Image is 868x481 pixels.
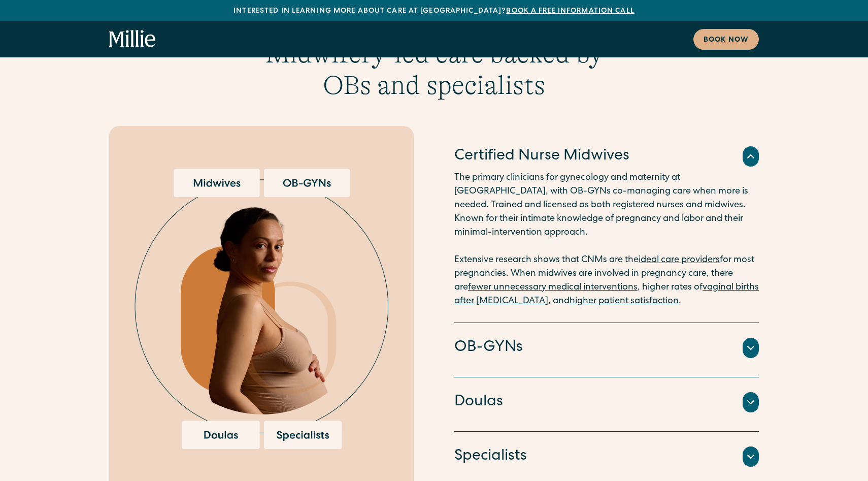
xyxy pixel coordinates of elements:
a: Book a free information call [506,8,634,15]
img: Pregnant woman surrounded by options for maternity care providers, including midwives, OB-GYNs, d... [135,169,388,449]
div: Book now [704,35,749,46]
a: fewer unnecessary medical interventions [468,283,638,292]
a: home [109,30,156,48]
h4: OB-GYNs [454,337,523,359]
h4: Specialists [454,446,527,467]
a: higher patient satisfaction [570,297,679,306]
a: Book now [693,29,759,50]
p: The primary clinicians for gynecology and maternity at [GEOGRAPHIC_DATA], with OB-GYNs co-managin... [454,171,759,308]
h3: Midwifery-led care backed by OBs and specialists [239,38,629,102]
a: vaginal births after [MEDICAL_DATA] [454,283,759,306]
a: ideal care providers [639,255,720,265]
h4: Certified Nurse Midwives [454,146,629,167]
h4: Doulas [454,392,503,413]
